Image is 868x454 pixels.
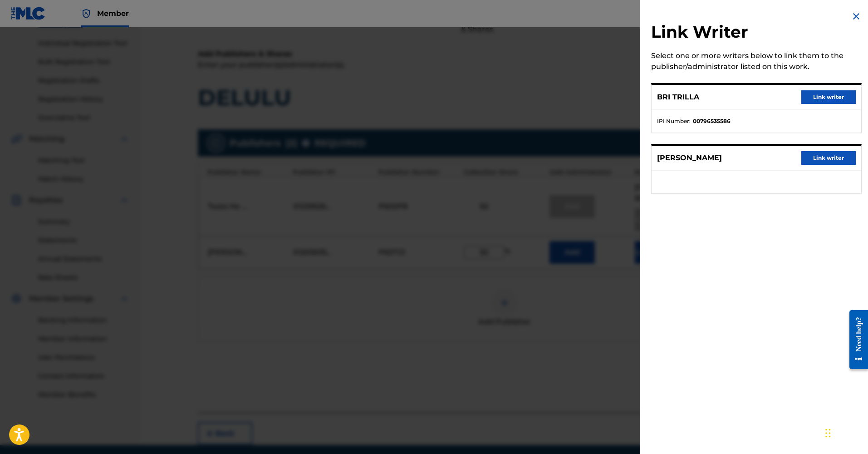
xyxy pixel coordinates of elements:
div: Drag [825,419,831,447]
iframe: Resource Center [843,301,868,379]
img: MLC Logo [11,7,46,20]
iframe: Chat Widget [823,410,868,454]
button: Link writer [801,90,856,104]
img: Top Rightsholder [81,8,92,19]
div: Select one or more writers below to link them to the publisher/administrator listed on this work. [651,50,862,72]
span: IPI Number : [657,117,691,125]
strong: 00796535586 [693,117,731,125]
span: Member [97,8,129,19]
p: BRI TRILLA [657,92,699,103]
h2: Link Writer [651,22,862,45]
p: [PERSON_NAME] [657,153,722,163]
button: Link writer [801,151,856,165]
